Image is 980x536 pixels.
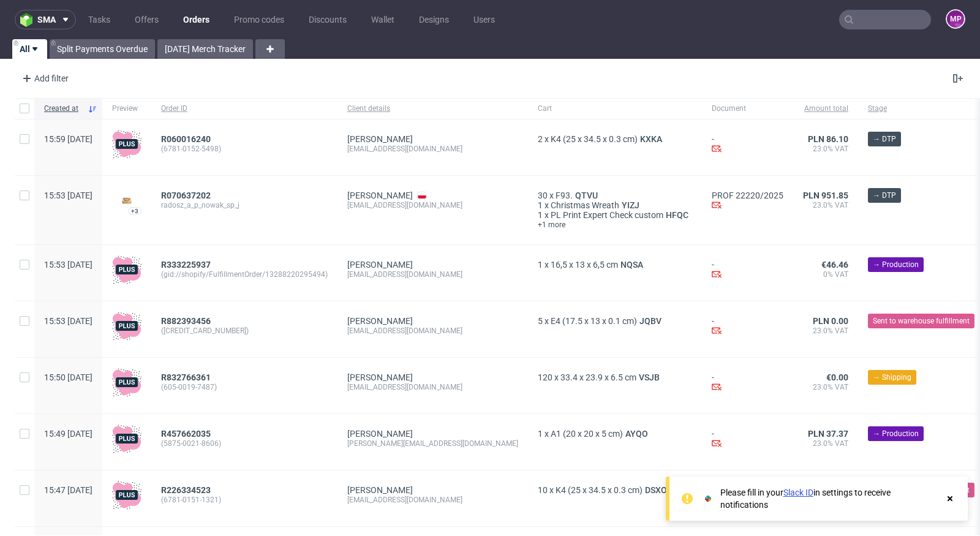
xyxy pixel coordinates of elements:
[538,191,548,200] span: 30
[538,429,543,439] span: 1
[803,439,848,448] span: 23.0% VAT
[663,210,691,220] a: HFQC
[551,429,623,439] span: A1 (20 x 20 x 5 cm)
[623,429,650,439] a: AYQO
[873,315,970,327] span: Sent to warehouse fulfillment
[720,486,938,511] div: Please fill in your in settings to receive notifications
[161,260,213,270] a: R333225937
[873,428,919,439] span: → Production
[364,10,402,29] a: Wallet
[20,13,37,27] img: logo
[12,39,47,59] a: All
[347,134,413,144] a: [PERSON_NAME]
[868,104,979,114] span: Stage
[803,326,848,336] span: 23.0% VAT
[161,260,211,270] span: R333225937
[466,10,502,29] a: Users
[161,270,328,279] span: (gid://shopify/FulfillmentOrder/13288220295494)
[712,104,783,114] span: Document
[161,485,211,495] span: R226334523
[538,372,692,382] div: x
[227,10,292,29] a: Promo codes
[556,485,643,495] span: K4 (25 x 34.5 x 0.3 cm)
[44,260,92,270] span: 15:53 [DATE]
[538,220,692,230] a: +1 more
[161,439,328,448] span: (5875-0021-8606)
[538,372,552,382] span: 120
[15,10,76,29] button: sma
[712,316,783,338] div: -
[161,326,328,336] span: ([CREDIT_CARD_NUMBER])
[347,382,518,392] div: [EMAIL_ADDRESS][DOMAIN_NAME]
[538,134,543,144] span: 2
[161,485,213,495] a: R226334523
[44,485,92,495] span: 15:47 [DATE]
[347,316,413,326] a: [PERSON_NAME]
[538,191,692,200] div: x
[551,260,618,270] span: 16,5 x 13 x 6,5 cm
[538,210,543,220] span: 1
[803,191,848,200] span: PLN 951.85
[638,134,665,144] a: KXKA
[538,316,543,326] span: 5
[538,485,692,495] div: x
[808,429,848,439] span: PLN 37.37
[44,191,92,200] span: 15:53 [DATE]
[44,104,83,114] span: Created at
[347,429,413,439] a: [PERSON_NAME]
[44,316,92,326] span: 15:53 [DATE]
[551,316,637,326] span: E4 (17.5 x 13 x 0.1 cm)
[643,485,669,495] a: DSXO
[712,429,783,450] div: -
[347,485,413,495] a: [PERSON_NAME]
[347,200,518,210] div: [EMAIL_ADDRESS][DOMAIN_NAME]
[803,382,848,392] span: 23.0% VAT
[538,200,692,210] div: x
[161,316,211,326] span: R882393456
[161,191,211,200] span: R070637202
[127,10,166,29] a: Offers
[50,39,155,59] a: Split Payments Overdue
[161,316,213,326] a: R882393456
[161,372,211,382] span: R832766361
[161,134,211,144] span: R060016240
[17,69,71,88] div: Add filter
[157,39,253,59] a: [DATE] Merch Tracker
[161,372,213,382] a: R832766361
[813,316,848,326] span: PLN 0.00
[712,372,783,394] div: -
[538,104,692,114] span: Cart
[636,372,662,382] a: VSJB
[538,260,692,270] div: x
[873,190,896,201] span: → DTP
[538,200,543,210] span: 1
[947,10,964,28] figcaption: MP
[573,191,600,200] a: QTVU
[112,129,141,159] img: plus-icon.676465ae8f3a83198b3f.png
[702,493,714,505] img: Slack
[821,260,848,270] span: €46.46
[808,134,848,144] span: PLN 86.10
[560,372,636,382] span: 33.4 x 23.9 x 6.5 cm
[81,10,118,29] a: Tasks
[826,372,848,382] span: €0.00
[551,210,663,220] span: PL Print Expert Check custom
[637,316,664,326] a: JQBV
[176,10,217,29] a: Orders
[44,429,92,439] span: 15:49 [DATE]
[161,429,213,439] a: R457662035
[131,208,138,214] div: +3
[161,429,211,439] span: R457662035
[803,144,848,154] span: 23.0% VAT
[712,260,783,281] div: -
[618,260,646,270] a: NQSA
